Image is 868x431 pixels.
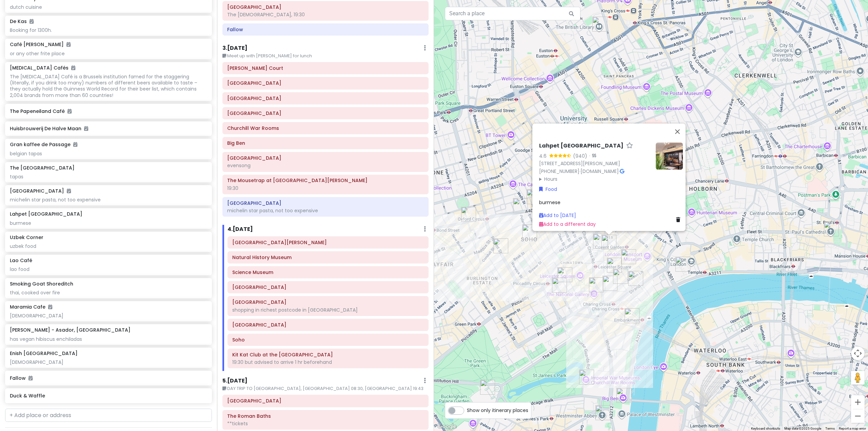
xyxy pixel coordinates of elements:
h6: Science Museum [232,269,424,275]
h6: Buckingham Palace [227,110,424,116]
div: (940) [573,152,587,160]
div: [DEMOGRAPHIC_DATA] [10,359,207,365]
h6: Regent Street [232,299,424,305]
i: Google Maps [620,169,624,174]
div: michelin star pasta, not too expensive [227,208,424,214]
div: 4.6 [539,152,549,160]
a: Delete place [676,216,683,223]
div: Prince of Wales Theatre [557,267,572,282]
summary: Hours [539,175,650,183]
h6: Somerset House [227,95,424,101]
div: shopping in richest postcode in [GEOGRAPHIC_DATA] [232,307,424,313]
button: Close [669,123,686,140]
h6: Fallow [227,26,424,33]
div: The British Library [592,17,607,32]
h6: 3 . [DATE] [222,45,248,52]
i: Added to itinerary [29,19,34,24]
div: National Portrait Gallery [589,277,604,292]
h6: Huisbrouwerij De Halve Maan [10,125,207,132]
button: Map camera controls [851,347,865,360]
button: Zoom out [851,409,865,423]
button: Zoom in [851,395,865,409]
i: Added to itinerary [84,126,88,131]
div: Lao Café [613,269,628,284]
a: Star place [626,142,633,150]
h6: Duck & Waffle [10,393,207,399]
h6: [GEOGRAPHIC_DATA] [10,188,71,194]
div: Regent Street [493,238,508,253]
h6: Maramia Cafe [10,304,52,310]
div: Covent Garden [621,249,636,264]
div: Big Ben [616,388,631,403]
h6: Lao Café [10,257,32,263]
div: Goodwin's Court [607,258,622,273]
div: The Port House [628,271,643,286]
h6: Big Ben [227,140,424,146]
h6: Goodwin's Court [227,65,424,71]
div: belgian tapas [10,151,207,157]
h6: 5 . [DATE] [222,377,248,385]
h6: Kit Kat Club at the Playhouse Theatre [232,352,424,358]
h6: [MEDICAL_DATA] Cafés [10,65,75,71]
div: Enish Oxford Street [527,189,541,204]
div: The [MEDICAL_DATA] Café is a Brussels institution famed for the staggering (literally, if you dri... [10,74,207,98]
h6: Prince of Wales Theatre [227,4,424,10]
div: lao food [10,266,207,272]
a: [PHONE_NUMBER] [539,168,579,175]
div: The [DEMOGRAPHIC_DATA], 19:30 [227,12,424,18]
div: uzbek food [10,243,207,249]
i: Added to itinerary [67,109,72,114]
a: Food [539,185,557,193]
img: Google [436,422,458,431]
h6: 4 . [DATE] [228,226,253,233]
h6: Hyde Park [232,284,424,290]
h6: Soho [232,337,424,343]
a: [DOMAIN_NAME] [580,168,619,175]
div: burmese [10,220,207,226]
div: 19:30 but advised to arrive 1 hr beforehand [232,359,424,365]
div: michelin star pasta, not too expensive [10,197,207,203]
button: Keyboard shortcuts [751,426,780,431]
div: · [587,153,596,160]
i: Added to itinerary [28,376,33,380]
h6: Lahpet [GEOGRAPHIC_DATA] [539,142,624,150]
div: 19:30 [227,185,424,191]
h6: Bath Abbey [227,398,424,404]
div: Fallow [552,278,567,293]
h6: The Roman Baths [227,413,424,419]
div: tapas [10,174,207,180]
h6: Uzbek Corner [10,234,43,240]
div: Lahpet West End [601,235,616,250]
h6: Fallow [10,375,207,381]
div: has vegan hibiscus enchiladas [10,336,207,342]
h6: Natural History Museum [232,254,424,260]
div: thai, cooked over fire [10,290,207,296]
div: Booking for 1300h. [10,27,207,33]
h6: Churchill War Rooms [227,125,424,131]
h6: Smoking Goat Shoreditch [10,281,73,287]
div: Oxford Street [461,207,476,222]
i: Added to itinerary [67,189,71,193]
div: Kit Kat Club at the Playhouse Theatre [625,308,639,323]
div: Westminster Abbey [595,405,610,420]
i: Added to itinerary [66,42,71,47]
input: Search a place [445,7,580,20]
a: Add to [DATE] [539,212,576,219]
div: [DEMOGRAPHIC_DATA] [10,313,207,319]
div: Churchill War Rooms [579,370,594,385]
div: evensong [227,162,424,169]
h6: The Papeneiland Café [10,108,207,114]
img: Picture of the place [656,142,683,170]
small: DAY TRIP TO [GEOGRAPHIC_DATA], [GEOGRAPHIC_DATA] 08:30, [GEOGRAPHIC_DATA] 19:43 [222,385,429,392]
span: Map data ©2025 Google [784,427,821,430]
div: The Mousetrap at St. Martin's Theatre [593,234,608,249]
div: St. Paul's Cathedral [824,221,839,236]
div: Flannels [513,198,528,213]
i: Added to itinerary [48,305,52,309]
h6: Lahpet [GEOGRAPHIC_DATA] [10,211,82,217]
h6: De Kas [10,18,34,24]
div: or any other frite place [10,51,207,57]
a: Report a map error [839,427,866,430]
button: Drag Pegman onto the map to open Street View [851,371,865,385]
div: Somerset House [675,257,690,272]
